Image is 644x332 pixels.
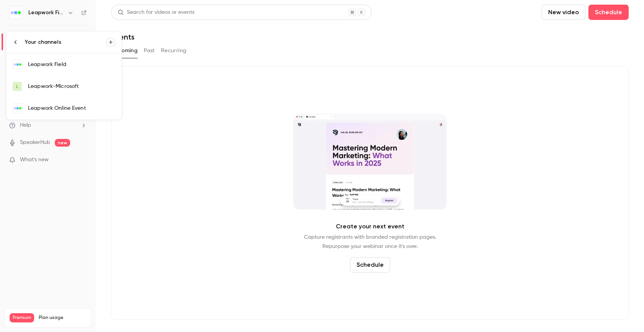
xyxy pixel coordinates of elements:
[28,104,115,112] div: Leapwork Online Event
[25,38,106,46] div: Your channels
[13,104,22,113] img: Leapwork Online Event
[28,61,115,68] div: Leapwork Field
[28,83,115,90] div: Leapwork-Microsoft
[16,83,18,90] span: L
[13,60,22,69] img: Leapwork Field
